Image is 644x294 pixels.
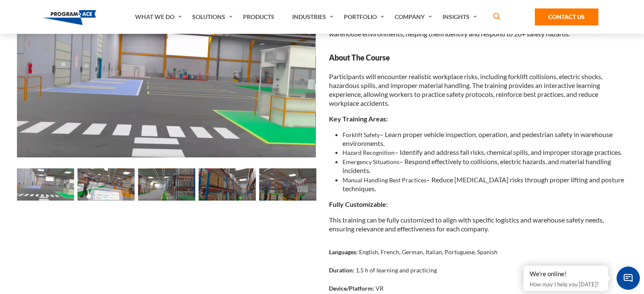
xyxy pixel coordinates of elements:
[329,52,627,63] strong: About The Course
[77,168,135,201] img: Warehouse Safety VR Training - Preview 2
[376,284,384,293] p: VR
[343,176,426,184] strong: Manual Handling Best Practices
[343,131,380,138] strong: Forklift Safety
[43,10,97,25] img: Program-Ace
[535,8,598,25] a: Contact Us
[343,149,395,156] strong: Hazard Recognition
[17,168,74,201] img: Warehouse Safety VR Training - Preview 1
[329,72,627,107] p: Participants will encounter realistic workplace risks, including forklift collisions, electric sh...
[259,168,316,201] img: Warehouse Safety VR Training - Preview 5
[329,267,354,274] strong: Duration:
[356,266,437,275] p: 1.5 h of learning and practicing
[138,168,195,201] img: Warehouse Safety VR Training - Preview 3
[329,248,358,256] strong: Languages:
[343,158,399,165] strong: Emergency Situations
[343,130,627,148] li: – Learn proper vehicle inspection, operation, and pedestrian safety in warehouse environments.
[616,267,640,290] span: Chat Widget
[199,168,256,201] img: Warehouse Safety VR Training - Preview 4
[329,114,627,123] p: Key Training Areas:
[343,157,627,175] li: – Respond effectively to collisions, electric hazards, and material handling incidents.
[329,215,627,233] p: This training can be fully customized to align with specific logistics and warehouse safety needs...
[329,200,627,209] p: Fully Customizable:
[343,148,627,157] li: – Identify and address fall risks, chemical spills, and improper storage practices.
[343,175,627,193] li: – Reduce [MEDICAL_DATA] risks through proper lifting and posture techniques.
[530,279,602,289] p: How may I help you [DATE]?
[329,285,374,292] strong: Device/Platform:
[530,270,602,278] div: We're online!
[359,247,498,256] p: English, French, German, Italian, Portuguese, Spanish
